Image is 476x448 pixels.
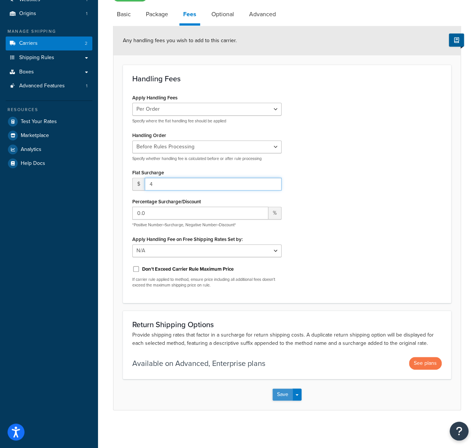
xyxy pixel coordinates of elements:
[86,11,87,17] span: 1
[6,129,92,142] a: Marketplace
[132,156,282,162] p: Specify whether handling fee is calculated before or after rule processing
[85,40,87,47] span: 2
[132,118,282,124] p: Specify where the flat handling fee should be applied
[142,266,234,273] label: Don't Exceed Carrier Rule Maximum Price
[132,277,282,288] p: If carrier rule applied to method, ensure price including all additional fees doesn't exceed the ...
[132,95,178,101] label: Apply Handling Fees
[6,51,92,65] a: Shipping Rules
[272,389,293,401] button: Save
[19,69,34,75] span: Boxes
[132,236,243,242] label: Apply Handling Fee on Free Shipping Rates Set by:
[6,107,92,113] div: Resources
[6,37,92,50] a: Carriers2
[21,119,57,125] span: Test Your Rates
[409,357,442,370] button: See plans
[21,146,41,153] span: Analytics
[19,55,54,61] span: Shipping Rules
[6,28,92,35] div: Manage Shipping
[132,170,164,175] label: Flat Surcharge
[132,199,201,204] label: Percentage Surcharge/Discount
[132,75,442,83] h3: Handling Fees
[6,65,92,79] a: Boxes
[132,133,166,138] label: Handling Order
[245,5,280,23] a: Advanced
[6,7,92,21] li: Origins
[132,320,442,329] h3: Return Shipping Options
[19,11,36,17] span: Origins
[19,83,65,89] span: Advanced Features
[449,34,464,47] button: Show Help Docs
[268,207,282,219] span: %
[6,115,92,128] a: Test Your Rates
[6,79,92,93] li: Advanced Features
[19,40,38,47] span: Carriers
[132,222,282,228] p: *Positive Number=Surcharge, Negative Number=Discount*
[132,358,265,369] p: Available on Advanced, Enterprise plans
[21,133,49,139] span: Marketplace
[113,5,135,23] a: Basic
[208,5,238,23] a: Optional
[450,422,468,440] button: Open Resource Center
[132,331,442,347] p: Provide shipping rates that factor in a surcharge for return shipping costs. A duplicate return s...
[6,157,92,170] a: Help Docs
[21,160,45,167] span: Help Docs
[6,37,92,50] li: Carriers
[132,178,145,190] span: $
[86,83,87,89] span: 1
[142,5,172,23] a: Package
[6,7,92,21] a: Origins1
[123,37,237,44] span: Any handling fees you wish to add to this carrier.
[6,79,92,93] a: Advanced Features1
[179,5,200,26] a: Fees
[6,143,92,156] a: Analytics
